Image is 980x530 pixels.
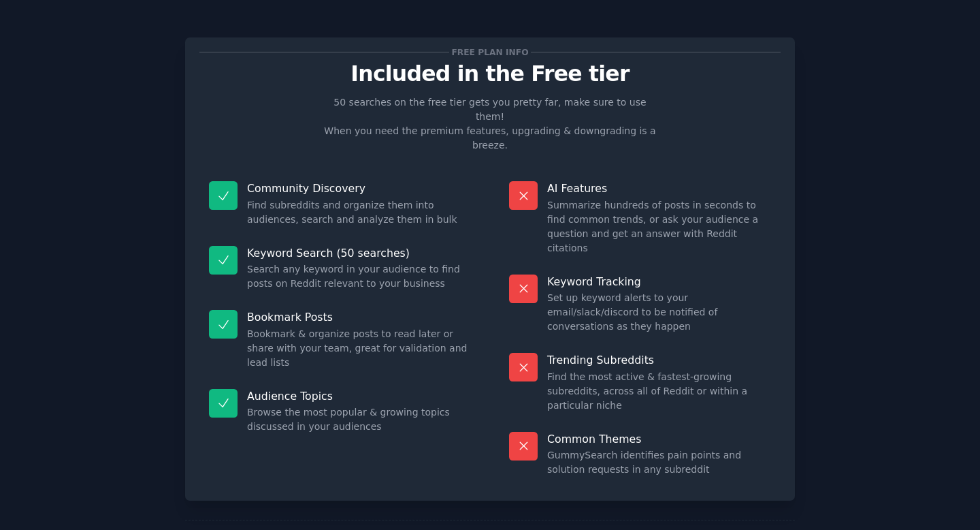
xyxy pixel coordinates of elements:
[547,198,771,255] dd: Summarize hundreds of posts in seconds to find common trends, or ask your audience a question and...
[199,62,781,86] p: Included in the Free tier
[247,405,471,434] dd: Browse the most popular & growing topics discussed in your audiences
[247,262,471,291] dd: Search any keyword in your audience to find posts on Reddit relevant to your business
[318,95,661,153] p: 50 searches on the free tier gets you pretty far, make sure to use them! When you need the premiu...
[547,275,771,289] p: Keyword Tracking
[547,181,771,196] p: AI Features
[547,291,771,334] dd: Set up keyword alerts to your email/slack/discord to be notified of conversations as they happen
[247,310,471,324] p: Bookmark Posts
[547,370,771,413] dd: Find the most active & fastest-growing subreddits, across all of Reddit or within a particular niche
[247,181,471,196] p: Community Discovery
[547,353,771,367] p: Trending Subreddits
[449,45,531,59] span: Free plan info
[547,448,771,477] dd: GummySearch identifies pain points and solution requests in any subreddit
[247,327,471,370] dd: Bookmark & organize posts to read later or share with your team, great for validation and lead lists
[247,389,471,403] p: Audience Topics
[547,432,771,446] p: Common Themes
[247,198,471,227] dd: Find subreddits and organize them into audiences, search and analyze them in bulk
[247,246,471,260] p: Keyword Search (50 searches)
